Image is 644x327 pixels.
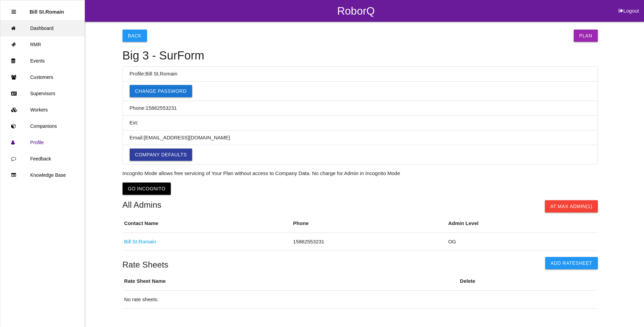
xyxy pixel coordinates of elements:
a: Bill St.Romain [124,239,156,244]
th: Admin Level [446,214,597,233]
h4: Big 3 - SurForm [123,49,598,62]
a: Company Defaults [130,149,192,161]
h5: All Admins [123,200,598,209]
th: Rate Sheet Name [123,272,458,290]
button: Go Incognito [123,183,171,195]
button: At Max Admin(1) [545,200,598,212]
td: 15862553231 [291,233,446,251]
a: Dashboard [0,20,85,36]
a: Change Password [130,85,192,97]
li: Email: [EMAIL_ADDRESS][DOMAIN_NAME] [123,131,597,145]
a: Plan [574,30,598,42]
button: Back [123,30,147,42]
th: Phone [291,214,446,233]
a: Workers [0,102,85,118]
a: RMR [0,36,85,53]
li: Phone: 15862553231 [123,101,597,116]
a: Customers [0,69,85,85]
td: No rate sheets. [123,290,598,309]
th: Contact Name [123,214,292,233]
a: Knowledge Base [0,167,85,183]
a: Companions [0,118,85,134]
div: Close [12,4,16,20]
a: Events [0,53,85,69]
li: Profile: Bill St.Romain [123,67,597,82]
th: Delete [458,272,598,290]
p: Incognito Mode allows free servicing of Your Plan without access to Company Data. No charge for A... [123,170,598,177]
a: Supervisors [0,85,85,102]
li: Ext: [123,116,597,131]
label: Add RateSheet [551,260,592,266]
p: Bill St.Romain [30,4,64,15]
button: Add RateSheet [545,257,598,269]
a: Feedback [0,151,85,167]
td: OG [446,233,597,251]
h5: Rate Sheets [123,260,168,269]
a: Profile [0,134,85,151]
